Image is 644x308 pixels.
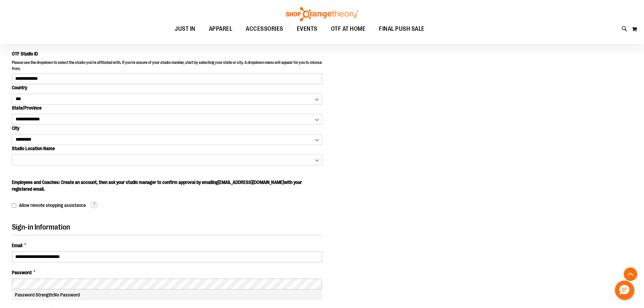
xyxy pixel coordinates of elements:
[624,267,637,281] button: Back To Top
[239,21,290,37] a: ACCESSORIES
[12,125,19,131] span: City
[285,7,359,21] img: Shop Orangetheory
[290,21,324,37] a: EVENTS
[12,85,27,90] span: Country
[379,21,425,37] span: FINAL PUSH SALE
[12,105,42,111] span: State/Province
[209,21,233,37] span: APPAREL
[202,21,239,37] a: APPAREL
[19,203,86,208] span: Allow remote shopping assistance
[168,21,202,37] a: JUST IN
[12,223,70,231] span: Sign-in Information
[297,21,317,37] span: EVENTS
[12,269,31,276] span: Password
[12,51,38,56] span: OTF Studio ID
[12,146,55,151] span: Studio Location Name
[615,281,634,300] button: Hello, have a question? Let’s chat.
[175,21,195,37] span: JUST IN
[324,21,373,37] a: OTF AT HOME
[54,292,80,298] span: No Password
[12,242,22,249] span: Email
[372,21,431,37] a: FINAL PUSH SALE
[12,60,322,73] p: Please use the dropdown to select the studio you're affiliated with. If you're unsure of your stu...
[12,289,322,300] div: Password Strength:
[331,21,366,37] span: OTF AT HOME
[12,180,302,192] span: Employees and Coaches: Create an account, then ask your studio manager to confirm approval by ema...
[246,21,283,37] span: ACCESSORIES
